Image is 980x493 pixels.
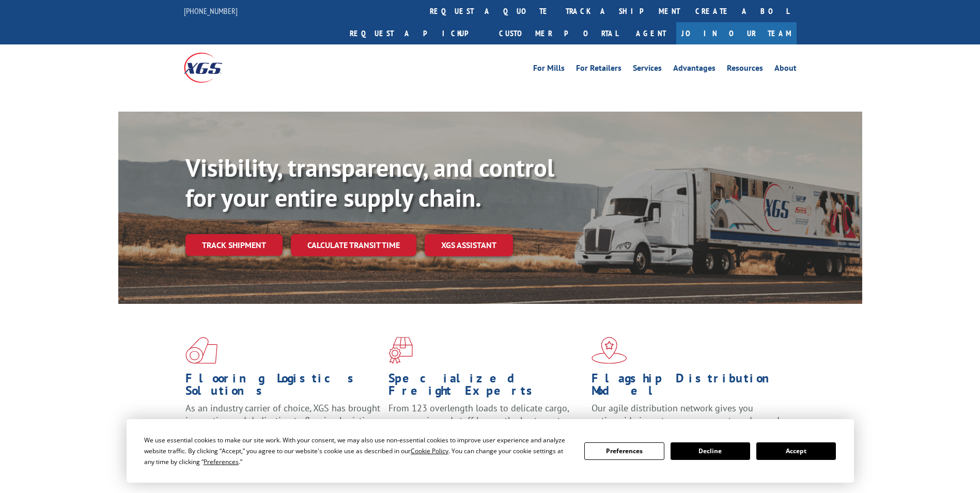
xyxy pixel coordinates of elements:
a: About [774,64,797,75]
span: Cookie Policy [411,446,448,455]
a: Services [633,64,662,75]
a: Advantages [673,64,715,75]
h1: Flagship Distribution Model [592,372,787,402]
a: XGS ASSISTANT [425,234,513,256]
span: Our agile distribution network gives you nationwide inventory management on demand. [592,402,782,426]
a: [PHONE_NUMBER] [184,6,238,16]
h1: Flooring Logistics Solutions [185,372,381,402]
a: Track shipment [185,234,283,256]
a: Request a pickup [342,22,491,44]
a: For Mills [533,64,565,75]
button: Accept [756,442,836,460]
img: xgs-icon-focused-on-flooring-red [388,337,413,364]
a: For Retailers [576,64,621,75]
p: From 123 overlength loads to delicate cargo, our experienced staff knows the best way to move you... [388,402,584,448]
button: Decline [671,442,750,460]
div: Cookie Consent Prompt [127,419,854,483]
a: Agent [626,22,676,44]
img: xgs-icon-flagship-distribution-model-red [592,337,627,364]
a: Join Our Team [676,22,797,44]
span: As an industry carrier of choice, XGS has brought innovation and dedication to flooring logistics... [185,402,380,439]
a: Customer Portal [491,22,626,44]
a: Resources [727,64,763,75]
div: We use essential cookies to make our site work. With your consent, we may also use non-essential ... [144,435,572,467]
span: Preferences [204,457,239,466]
img: xgs-icon-total-supply-chain-intelligence-red [185,337,217,364]
h1: Specialized Freight Experts [388,372,584,402]
a: Calculate transit time [291,234,416,256]
b: Visibility, transparency, and control for your entire supply chain. [185,151,554,213]
button: Preferences [584,442,664,460]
